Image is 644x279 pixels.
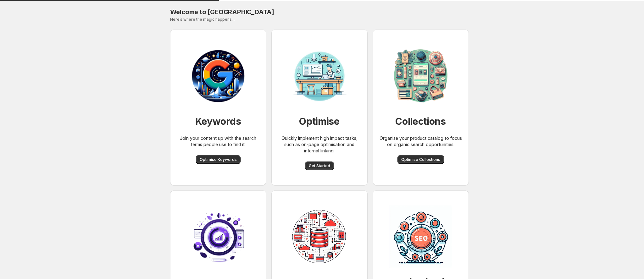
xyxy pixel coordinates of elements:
h1: Keywords [195,115,241,128]
p: Quickly implement high impact tasks, such as on-page optimisation and internal linking. [276,135,363,154]
img: Data sycning from Shopify [288,205,351,268]
span: Welcome to [GEOGRAPHIC_DATA] [170,8,274,16]
h1: Optimise [299,115,340,128]
p: Join your content up with the search terms people use to find it. [175,135,261,148]
img: Change log to view optimisations [187,205,250,268]
img: Collection organisation for SEO [389,45,452,107]
img: Cannibalisation for SEO of collections [389,205,452,268]
p: Here’s where the magic happens... [170,17,469,22]
p: Organise your product catalog to focus on organic search opportunities. [378,135,464,148]
span: Get Started [309,163,330,168]
button: Get Started [305,161,334,170]
img: Workbench for SEO [187,45,250,107]
button: Optimise Keywords [196,155,241,164]
span: Optimise Keywords [200,157,237,162]
span: Optimise Collections [401,157,440,162]
button: Optimise Collections [397,155,444,164]
h1: Collections [395,115,446,128]
img: Workbench for SEO [288,45,351,107]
